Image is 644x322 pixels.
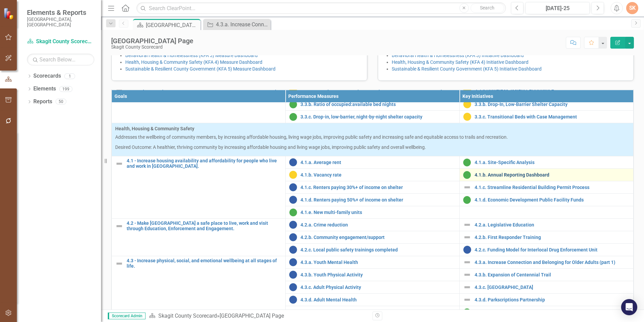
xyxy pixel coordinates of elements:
a: 4.1.a. Average rent [300,160,456,165]
td: Double-Click to Edit Right Click for Context Menu [286,111,459,123]
td: Double-Click to Edit Right Click for Context Menu [286,169,459,181]
td: Double-Click to Edit Right Click for Context Menu [286,244,459,256]
a: 4.2 - Make [GEOGRAPHIC_DATA] a safe place to live, work and visit through Education, Enforcement ... [127,221,282,231]
div: [GEOGRAPHIC_DATA] Page [146,21,199,29]
a: 4.3.c. Adult Physical Activity [300,285,456,290]
td: Double-Click to Edit Right Click for Context Menu [459,156,633,169]
td: Double-Click to Edit Right Click for Context Menu [286,194,459,206]
td: Double-Click to Edit Right Click for Context Menu [459,194,633,206]
div: Skagit County Scorecard [111,45,193,50]
img: ClearPoint Strategy [3,7,15,19]
a: 4.1 - Increase housing availability and affordability for people who live and work in [GEOGRAPHIC... [127,158,282,169]
a: 4.3 - Increase physical, social, and emotional wellbeing at all stages of life. [127,258,282,269]
div: 1 [64,73,75,79]
a: Health, Housing & Community Safety (KFA 4) Measure Dashboard [125,59,262,65]
a: 4.2.b. First Responder Training [475,235,630,240]
img: Caution [463,100,471,108]
a: 4.2.c. Funding Model for Interlocal Drug Enforcement Unit [475,247,630,252]
td: Double-Click to Edit Right Click for Context Menu [459,169,633,181]
a: Behavioral Health & Homelessness (KFA 3) Measure Dashboard [125,53,258,58]
span: Health, Housing & Community Safety [115,125,630,132]
img: Not Defined [463,283,471,291]
div: Open Intercom Messenger [621,299,637,315]
a: 4.1.d. Renters paying 50%+ of income on shelter [300,197,456,203]
a: 4.3.c. [GEOGRAPHIC_DATA] [475,285,630,290]
a: 4.1.b. Annual Reporting Dashboard [475,172,630,178]
img: On Target [289,208,297,216]
td: Double-Click to Edit Right Click for Context Menu [459,219,633,231]
a: Elements [33,85,56,93]
td: Double-Click to Edit Right Click for Context Menu [112,156,286,219]
a: Skagit County Scorecard [158,313,217,319]
img: Not Defined [463,296,471,304]
div: 199 [59,86,72,92]
td: Double-Click to Edit Right Click for Context Menu [459,306,633,319]
td: Double-Click to Edit Right Click for Context Menu [286,206,459,219]
a: 4.1.c. Streamline Residential Building Permit Process [475,185,630,190]
td: Double-Click to Edit Right Click for Context Menu [459,281,633,294]
td: Double-Click to Edit Right Click for Context Menu [286,231,459,244]
a: Sustainable & Resilient County Government (KFA 5) Measure Dashboard [125,66,276,72]
img: No Information [289,158,297,166]
img: On Target [463,308,471,316]
td: Double-Click to Edit Right Click for Context Menu [459,181,633,194]
td: Double-Click to Edit Right Click for Context Menu [459,111,633,123]
td: Double-Click to Edit Right Click for Context Menu [459,269,633,281]
img: No Information [289,196,297,204]
img: No Information [289,258,297,266]
input: Search Below... [27,54,94,65]
td: Double-Click to Edit Right Click for Context Menu [459,231,633,244]
button: [DATE]-25 [525,2,590,14]
td: Double-Click to Edit Right Click for Context Menu [286,281,459,294]
img: Not Defined [463,233,471,241]
img: On Target [463,196,471,204]
a: 4.1.e. New multi-family units [300,210,456,215]
a: 4.2.b. Community engagement/support [300,235,456,240]
button: SK [626,2,638,14]
img: On Target [289,100,297,108]
img: No Information [289,221,297,229]
a: 4.1.c. Renters paying 30%+ of income on shelter [300,185,456,190]
img: No Information [289,296,297,304]
p: Addresses the wellbeing of community members, by increasing affordable housing, living wage jobs,... [115,134,630,140]
a: 4.2.c. Local public safety trainings completed [300,247,456,252]
p: Desired Outcome: A healthier, thriving community by increasing affordable housing and living wage... [115,144,630,151]
a: 4.2.a. Legislative Education [475,222,630,227]
td: Double-Click to Edit Right Click for Context Menu [286,256,459,269]
a: Health, Housing & Community Safety (KFA 4) Initiative Dashboard [392,59,528,65]
div: [DATE]-25 [528,4,587,12]
button: Search [471,3,504,13]
td: Double-Click to Edit Right Click for Context Menu [286,156,459,169]
img: No Information [289,233,297,241]
input: Search ClearPoint... [136,2,506,14]
a: Sustainable & Resilient County Government (KFA 5) Initiative Dashboard [392,66,542,72]
img: Not Defined [115,160,123,168]
a: 4.3.a. Increase Connection and Belonging for Older Adults (part 1) [475,260,630,265]
img: No Information [289,271,297,279]
a: Behavioral Health & Homelessness (KFA 3) Initiative Dashboard [392,53,524,58]
td: Double-Click to Edit Right Click for Context Menu [459,294,633,306]
div: [GEOGRAPHIC_DATA] Page [111,37,193,45]
img: No Information [463,246,471,254]
img: Not Defined [463,271,471,279]
a: 4.2.a. Crime reduction [300,222,456,227]
td: Double-Click to Edit Right Click for Context Menu [286,294,459,306]
td: Double-Click to Edit Right Click for Context Menu [286,269,459,281]
td: Double-Click to Edit Right Click for Context Menu [459,256,633,269]
td: Double-Click to Edit Right Click for Context Menu [286,181,459,194]
img: Caution [289,171,297,179]
span: Scorecard Admin [108,313,146,319]
a: Reports [33,98,52,106]
td: Double-Click to Edit Right Click for Context Menu [286,98,459,111]
img: Not Defined [463,183,471,191]
a: Skagit County Scorecard [27,38,94,46]
td: Double-Click to Edit Right Click for Context Menu [112,83,286,123]
a: 3.3.c. Transitional Beds with Case Management [475,114,630,119]
a: 4.1.b. Vacancy rate [300,172,456,178]
div: [GEOGRAPHIC_DATA] Page [220,313,284,319]
a: 3.3.c. Drop-in, low-barrier, night-by-night shelter capacity [300,114,456,119]
img: On Target [463,171,471,179]
img: No Information [289,283,297,291]
img: Not Defined [463,258,471,266]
